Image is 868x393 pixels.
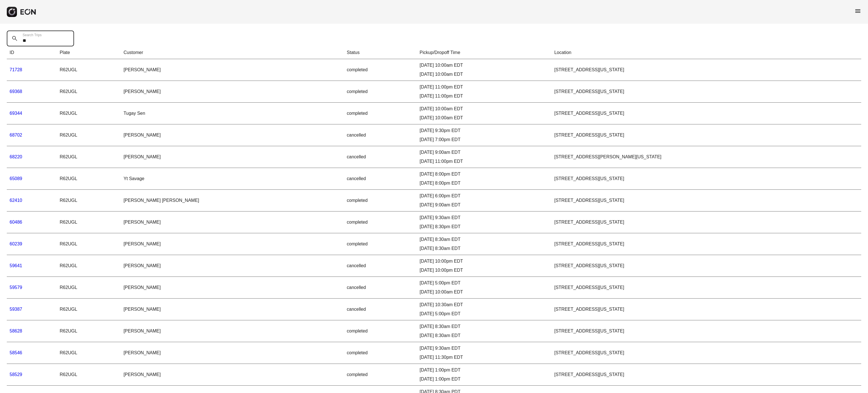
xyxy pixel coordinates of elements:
[57,124,121,146] td: R62UGL
[10,263,22,268] a: 59641
[121,211,344,233] td: [PERSON_NAME]
[420,105,549,112] div: [DATE] 10:00am EDT
[552,103,861,124] td: [STREET_ADDRESS][US_STATE]
[121,146,344,168] td: [PERSON_NAME]
[10,241,22,246] a: 60239
[57,342,121,364] td: R62UGL
[10,67,22,72] a: 71728
[420,62,549,69] div: [DATE] 10:00am EDT
[344,46,417,59] th: Status
[420,93,549,100] div: [DATE] 11:00pm EDT
[420,245,549,252] div: [DATE] 8:30am EDT
[121,190,344,211] td: [PERSON_NAME] [PERSON_NAME]
[344,342,417,364] td: completed
[854,8,861,14] span: menu
[344,299,417,320] td: cancelled
[121,233,344,255] td: [PERSON_NAME]
[420,289,549,295] div: [DATE] 10:00am EDT
[121,299,344,320] td: [PERSON_NAME]
[57,59,121,81] td: R62UGL
[10,154,22,159] a: 68220
[10,198,22,203] a: 62410
[420,180,549,187] div: [DATE] 8:00pm EDT
[552,124,861,146] td: [STREET_ADDRESS][US_STATE]
[57,81,121,103] td: R62UGL
[344,190,417,211] td: completed
[10,307,22,312] a: 59387
[420,345,549,352] div: [DATE] 9:30am EDT
[420,193,549,199] div: [DATE] 6:00pm EDT
[344,124,417,146] td: cancelled
[57,46,121,59] th: Plate
[10,329,22,333] a: 58628
[57,364,121,386] td: R62UGL
[344,364,417,386] td: completed
[10,372,22,377] a: 58529
[57,190,121,211] td: R62UGL
[420,136,549,143] div: [DATE] 7:00pm EDT
[57,255,121,277] td: R62UGL
[57,103,121,124] td: R62UGL
[420,158,549,165] div: [DATE] 11:00pm EDT
[420,236,549,243] div: [DATE] 8:30am EDT
[121,81,344,103] td: [PERSON_NAME]
[552,342,861,364] td: [STREET_ADDRESS][US_STATE]
[420,71,549,78] div: [DATE] 10:00am EDT
[10,89,22,94] a: 69368
[121,103,344,124] td: Tugay Sen
[420,354,549,361] div: [DATE] 11:30pm EDT
[121,168,344,190] td: Yt Savage
[420,149,549,156] div: [DATE] 9:00am EDT
[57,233,121,255] td: R62UGL
[57,211,121,233] td: R62UGL
[420,115,549,121] div: [DATE] 10:00am EDT
[344,255,417,277] td: cancelled
[420,223,549,230] div: [DATE] 8:30pm EDT
[420,332,549,339] div: [DATE] 8:30am EDT
[552,364,861,386] td: [STREET_ADDRESS][US_STATE]
[420,367,549,373] div: [DATE] 1:00pm EDT
[420,280,549,286] div: [DATE] 5:00pm EDT
[552,81,861,103] td: [STREET_ADDRESS][US_STATE]
[57,146,121,168] td: R62UGL
[420,171,549,178] div: [DATE] 8:00pm EDT
[552,146,861,168] td: [STREET_ADDRESS][PERSON_NAME][US_STATE]
[552,168,861,190] td: [STREET_ADDRESS][US_STATE]
[121,255,344,277] td: [PERSON_NAME]
[121,277,344,299] td: [PERSON_NAME]
[10,133,22,137] a: 68702
[121,342,344,364] td: [PERSON_NAME]
[10,285,22,290] a: 59579
[344,211,417,233] td: completed
[417,46,552,59] th: Pickup/Dropoff Time
[57,277,121,299] td: R62UGL
[420,202,549,208] div: [DATE] 9:00am EDT
[344,146,417,168] td: cancelled
[552,46,861,59] th: Location
[10,350,22,355] a: 58546
[552,299,861,320] td: [STREET_ADDRESS][US_STATE]
[10,220,22,224] a: 60486
[121,46,344,59] th: Customer
[420,214,549,221] div: [DATE] 9:30am EDT
[420,267,549,274] div: [DATE] 10:00pm EDT
[552,320,861,342] td: [STREET_ADDRESS][US_STATE]
[23,33,42,37] label: Search Trips
[552,277,861,299] td: [STREET_ADDRESS][US_STATE]
[121,124,344,146] td: [PERSON_NAME]
[420,301,549,308] div: [DATE] 10:30am EDT
[420,258,549,265] div: [DATE] 10:00pm EDT
[552,233,861,255] td: [STREET_ADDRESS][US_STATE]
[121,59,344,81] td: [PERSON_NAME]
[420,84,549,90] div: [DATE] 11:00pm EDT
[10,176,22,181] a: 65089
[552,59,861,81] td: [STREET_ADDRESS][US_STATE]
[344,81,417,103] td: completed
[420,127,549,134] div: [DATE] 9:30pm EDT
[552,190,861,211] td: [STREET_ADDRESS][US_STATE]
[57,320,121,342] td: R62UGL
[57,168,121,190] td: R62UGL
[344,320,417,342] td: completed
[420,310,549,317] div: [DATE] 5:00pm EDT
[344,59,417,81] td: completed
